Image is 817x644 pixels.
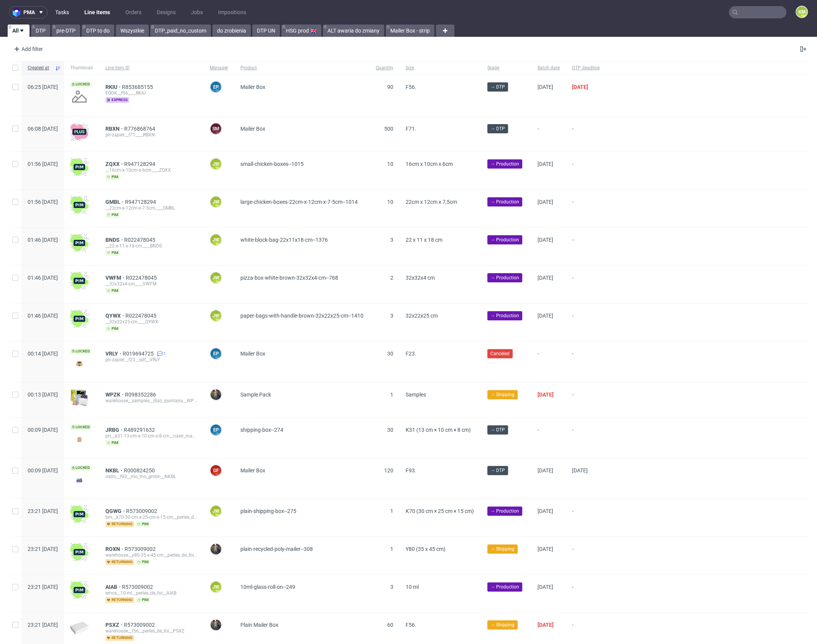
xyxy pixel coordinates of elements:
[572,622,600,641] span: -
[406,126,416,132] span: F71.
[105,590,197,596] div: emcs__10-ml__perles_de_foi__AIAB
[538,467,553,474] span: [DATE]
[406,313,438,319] span: 32x22x25 cm
[538,84,553,90] span: [DATE]
[210,506,221,516] figcaption: JW
[406,546,445,552] span: Y80 (35 x 45 cm)
[210,389,221,400] img: Maciej Sobola
[80,6,115,18] a: Line Items
[105,584,122,590] a: AIAB
[572,392,600,408] span: -
[9,6,48,18] button: pma
[406,275,435,281] span: 32x32x4 cm
[240,313,363,319] span: paper-bags-with-handle-brown-32x22x25-cm--1410
[28,161,58,167] span: 01:56 [DATE]
[105,212,120,218] span: pim
[572,508,600,527] span: -
[70,434,89,444] img: version_two_editor_design.png
[240,584,295,590] span: 10ml-glass-roll-on--249
[390,584,393,590] span: 3
[572,313,600,332] span: -
[105,288,120,294] span: pim
[572,84,588,90] span: [DATE]
[105,357,197,363] div: ph-zapier__f23__sdf__VRLY
[105,351,123,357] a: VRLY
[490,621,515,628] span: → Shipping
[116,25,149,37] a: Wszystkie
[105,97,129,103] span: express
[28,351,58,357] span: 00:14 [DATE]
[13,8,23,17] img: logo
[487,65,525,71] span: Stage
[70,234,89,252] img: wHgJFi1I6lmhQAAAABJRU5ErkJggg==
[210,619,221,630] img: Maciej Sobola
[240,392,271,398] span: Sample Pack
[125,546,157,552] a: R573009002
[105,559,134,565] span: returning
[390,275,393,281] span: 2
[210,159,221,169] figcaption: JW
[28,622,58,628] span: 23:21 [DATE]
[105,313,125,319] span: QYWX
[28,199,58,205] span: 01:56 [DATE]
[490,426,505,433] span: → DTP
[387,161,393,167] span: 10
[105,467,124,474] span: NKBL
[490,391,515,398] span: → Shipping
[538,65,560,71] span: Batch date
[384,126,393,132] span: 500
[376,65,393,71] span: Quantity
[70,465,92,471] span: Locked
[572,199,600,218] span: -
[105,546,125,552] a: ROXN
[240,84,265,90] span: Mailer Box
[105,199,125,205] a: GMBL
[105,628,197,634] div: warehouse__f56__perles_de_foi__PSXZ
[123,351,155,357] span: R019694725
[28,508,58,514] span: 23:21 [DATE]
[490,274,519,281] span: → Production
[124,427,156,433] a: R489291632
[136,559,150,565] span: pim
[240,65,363,71] span: Product
[70,388,89,407] img: sample-icon.16e107be6ad460a3e330.png
[538,584,553,590] span: [DATE]
[31,25,50,37] a: DTP
[538,199,553,205] span: [DATE]
[240,351,265,357] span: Mailer Box
[240,275,338,281] span: pizza-box-white-brown-32x32x4-cm--768
[8,25,30,37] a: All
[105,126,124,132] span: RBXN
[70,196,89,214] img: wHgJFi1I6lmhQAAAABJRU5ErkJggg==
[70,87,89,106] img: no_design.png
[82,25,114,37] a: DTP to do
[406,65,475,71] span: Size
[390,546,393,552] span: 1
[210,544,221,554] img: Maciej Sobola
[538,161,553,167] span: [DATE]
[105,326,120,332] span: pim
[70,505,89,523] img: wHgJFi1I6lmhQAAAABJRU5ErkJggg==
[105,514,197,520] div: bm__k70-30-cm-x-25-cm-x-15-cm__perles_de_foi__QGWG
[490,84,505,90] span: → DTP
[572,351,600,372] span: -
[538,622,554,628] span: [DATE]
[406,199,457,205] span: 22cm x 12cm x 7,5cm
[122,584,155,590] span: R573009002
[105,275,126,281] a: VWFM
[572,237,600,256] span: -
[386,25,434,37] a: Mailer Box - strip
[124,161,157,167] a: R947128294
[28,126,58,132] span: 06:08 [DATE]
[105,90,197,96] div: EGDK__f56____RKIU
[538,546,553,552] span: [DATE]
[252,25,280,37] a: DTP UN
[105,440,120,446] span: pim
[572,275,600,294] span: -
[152,6,180,18] a: Designs
[390,313,393,319] span: 3
[126,508,159,514] a: R573009002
